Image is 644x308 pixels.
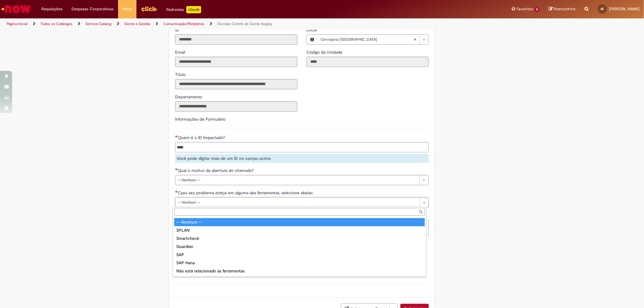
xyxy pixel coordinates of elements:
[174,259,425,267] div: SAP Hana
[174,226,425,234] div: SPLAN
[174,234,425,243] div: Smartcheck
[174,243,425,251] div: Guardian
[174,267,425,275] div: Não está relacionado às ferramentas
[174,251,425,259] div: SAP
[174,218,425,226] div: -- Nenhum --
[173,217,426,276] ul: Caso seu problema esteja em alguma das ferramentas, selecione abaixo:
